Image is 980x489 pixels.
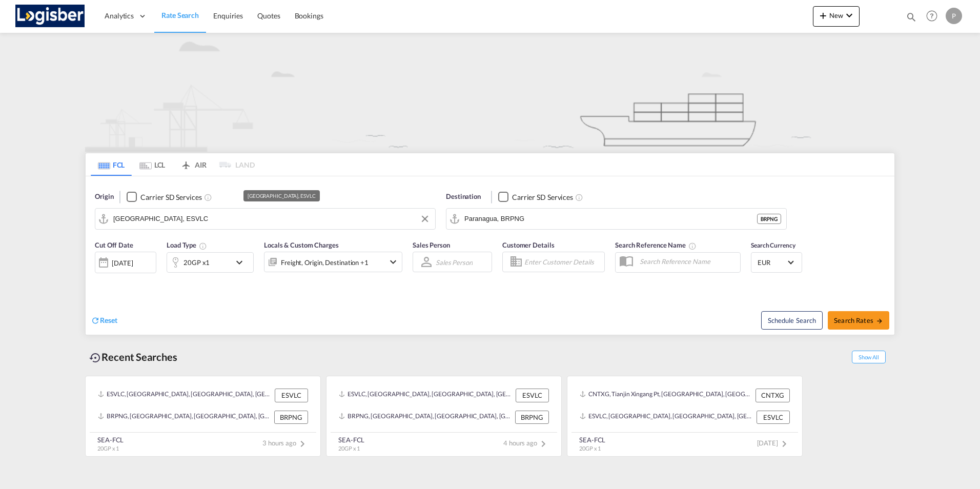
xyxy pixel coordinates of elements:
md-icon: icon-refresh [91,316,100,325]
span: Rate Search [161,11,199,19]
md-tab-item: AIR [173,153,214,176]
md-checkbox: Checkbox No Ink [127,192,201,202]
div: CNTXG, Tianjin Xingang Pt, China, Greater China & Far East Asia, Asia Pacific [580,389,753,402]
span: Search Reference Name [615,241,697,249]
span: 4 hours ago [503,439,549,447]
span: Bookings [295,11,323,20]
div: Carrier SD Services [140,192,201,202]
md-input-container: Paranagua, BRPNG [446,209,786,229]
div: Help [923,7,946,26]
md-icon: icon-chevron-down [843,9,855,22]
span: Locals & Custom Charges [264,241,339,249]
div: [DATE] [95,252,156,273]
div: BRPNG [757,214,781,224]
input: Search by Port [464,211,757,227]
input: Search by Port [113,211,430,227]
span: [DATE] [757,439,790,447]
span: 3 hours ago [262,439,309,447]
div: BRPNG, Paranagua, Brazil, South America, Americas [339,411,513,424]
button: Search Ratesicon-arrow-right [828,311,889,330]
div: BRPNG [274,411,308,424]
div: ESVLC, Valencia, Spain, Southern Europe, Europe [98,389,272,402]
button: Note: By default Schedule search will only considerorigin ports, destination ports and cut off da... [761,311,823,330]
md-pagination-wrapper: Use the left and right arrow keys to navigate between tabs [91,153,255,176]
md-icon: icon-chevron-right [778,438,790,450]
recent-search-card: CNTXG, Tianjin Xingang Pt, [GEOGRAPHIC_DATA], [GEOGRAPHIC_DATA] & [GEOGRAPHIC_DATA], [GEOGRAPHIC_... [567,376,803,457]
input: Enter Customer Details [524,254,601,270]
md-icon: Select multiple loads to view rates [199,242,207,250]
div: ESVLC [516,389,549,402]
md-icon: icon-magnify [906,11,917,23]
span: Analytics [105,11,134,21]
md-checkbox: Checkbox No Ink [498,192,573,202]
div: Freight Origin Destination Factory Stuffing [281,255,369,270]
span: Quotes [257,11,280,20]
div: ESVLC [757,411,790,424]
span: Help [923,7,941,25]
div: BRPNG [515,411,549,424]
div: Freight Origin Destination Factory Stuffingicon-chevron-down [264,252,402,272]
recent-search-card: ESVLC, [GEOGRAPHIC_DATA], [GEOGRAPHIC_DATA], [GEOGRAPHIC_DATA], [GEOGRAPHIC_DATA] ESVLCBRPNG, [GE... [85,376,321,457]
md-icon: icon-chevron-right [296,438,309,450]
button: Clear Input [417,211,433,227]
span: Reset [100,316,117,324]
span: Search Currency [751,241,795,249]
md-input-container: Valencia, ESVLC [95,209,435,229]
md-datepicker: Select [95,272,103,286]
md-icon: Unchecked: Search for CY (Container Yard) services for all selected carriers.Checked : Search for... [204,193,212,201]
span: Search Rates [834,316,883,324]
div: icon-refreshReset [91,315,117,327]
md-tab-item: LCL [132,153,173,176]
div: SEA-FCL [579,435,605,444]
div: icon-magnify [906,11,917,27]
span: 20GP x 1 [97,445,119,452]
span: Destination [446,192,481,202]
div: 20GP x1icon-chevron-down [167,252,254,273]
md-icon: icon-chevron-down [387,256,399,268]
md-tab-item: FCL [91,153,132,176]
div: ESVLC, Valencia, Spain, Southern Europe, Europe [339,389,513,402]
span: Show All [852,351,886,363]
div: CNTXG [756,389,790,402]
md-icon: icon-backup-restore [89,352,101,364]
div: ESVLC [275,389,308,402]
div: [DATE] [112,258,133,268]
div: Origin Checkbox No InkUnchecked: Search for CY (Container Yard) services for all selected carrier... [86,176,894,335]
img: d7a75e507efd11eebffa5922d020a472.png [15,5,85,28]
md-icon: Unchecked: Search for CY (Container Yard) services for all selected carriers.Checked : Search for... [575,193,583,201]
span: 20GP x 1 [579,445,601,452]
div: BRPNG, Paranagua, Brazil, South America, Americas [98,411,272,424]
input: Search Reference Name [635,254,740,269]
span: New [817,11,855,19]
div: P [946,8,962,24]
img: new-FCL.png [85,33,895,152]
md-icon: Your search will be saved by the below given name [688,242,697,250]
md-select: Sales Person [435,255,474,270]
span: Load Type [167,241,207,249]
div: SEA-FCL [338,435,364,444]
span: Origin [95,192,113,202]
md-icon: icon-arrow-right [876,317,883,324]
div: Carrier SD Services [512,192,573,202]
div: ESVLC, Valencia, Spain, Southern Europe, Europe [580,411,754,424]
recent-search-card: ESVLC, [GEOGRAPHIC_DATA], [GEOGRAPHIC_DATA], [GEOGRAPHIC_DATA], [GEOGRAPHIC_DATA] ESVLCBRPNG, [GE... [326,376,562,457]
div: Recent Searches [85,345,181,369]
span: Cut Off Date [95,241,133,249]
md-icon: icon-chevron-right [537,438,549,450]
span: Sales Person [413,241,450,249]
span: EUR [758,258,786,267]
md-select: Select Currency: € EUREuro [757,255,797,270]
div: 20GP x1 [183,255,210,270]
md-icon: icon-airplane [180,159,192,167]
span: 20GP x 1 [338,445,360,452]
div: SEA-FCL [97,435,124,444]
button: icon-plus 400-fgNewicon-chevron-down [813,6,860,27]
div: [GEOGRAPHIC_DATA], ESVLC [248,190,316,201]
md-icon: icon-chevron-down [233,256,251,269]
span: Customer Details [502,241,554,249]
md-icon: icon-plus 400-fg [817,9,829,22]
span: Enquiries [213,11,243,20]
